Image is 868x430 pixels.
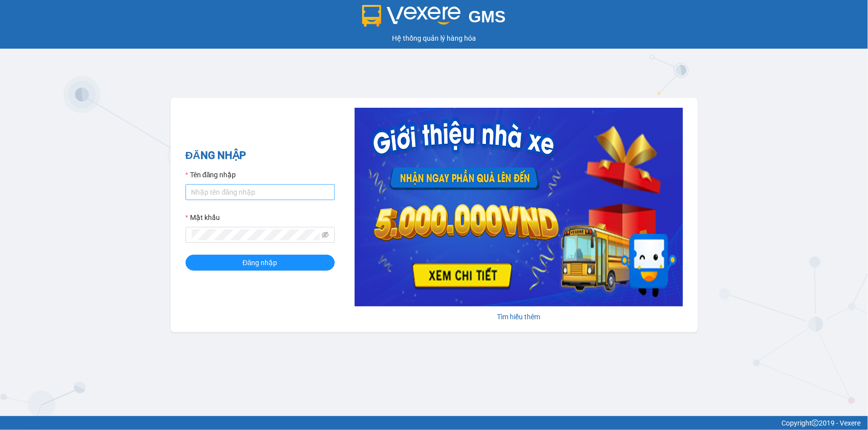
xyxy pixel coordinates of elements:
span: copyright [812,420,819,427]
input: Tên đăng nhập [186,184,335,200]
div: Hệ thống quản lý hàng hóa [2,33,866,44]
input: Mật khẩu [192,229,320,240]
div: Copyright 2019 - Vexere [7,418,861,429]
span: GMS [469,7,506,26]
h2: ĐĂNG NHẬP [186,147,335,164]
label: Mật khẩu [186,212,220,223]
span: Đăng nhập [243,257,278,268]
img: logo 2 [362,5,461,27]
label: Tên đăng nhập [186,169,236,180]
span: eye-invisible [322,231,329,238]
a: GMS [362,15,506,23]
img: banner-0 [355,108,683,306]
button: Đăng nhập [186,255,335,271]
div: Tìm hiểu thêm [355,311,683,322]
